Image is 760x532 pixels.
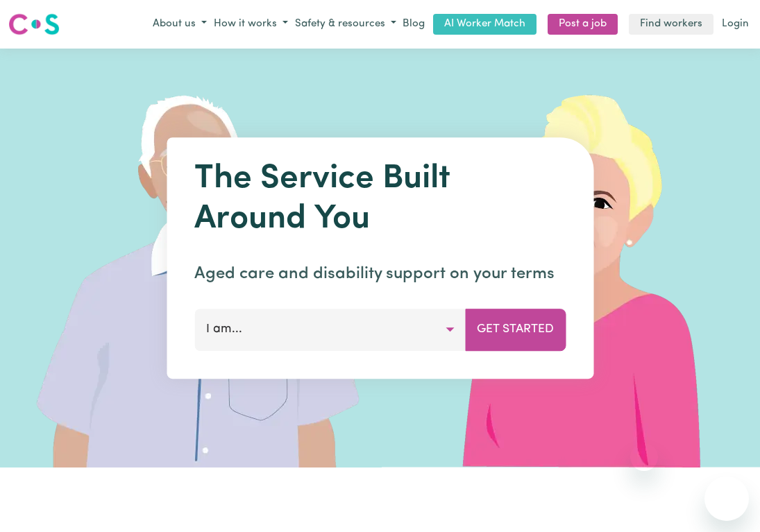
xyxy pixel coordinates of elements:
[704,477,749,521] iframe: Button to launch messaging window
[149,13,210,36] button: About us
[194,160,566,239] h1: The Service Built Around You
[630,443,658,471] iframe: Close message
[8,8,60,40] a: Careseekers logo
[292,13,400,36] button: Safety & resources
[194,261,566,286] p: Aged care and disability support on your terms
[433,14,537,35] a: AI Worker Match
[8,12,60,37] img: Careseekers logo
[194,309,466,350] button: I am...
[210,13,292,36] button: How it works
[465,309,566,350] button: Get Started
[629,14,713,35] a: Find workers
[719,14,752,35] a: Login
[400,14,428,35] a: Blog
[548,14,618,35] a: Post a job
